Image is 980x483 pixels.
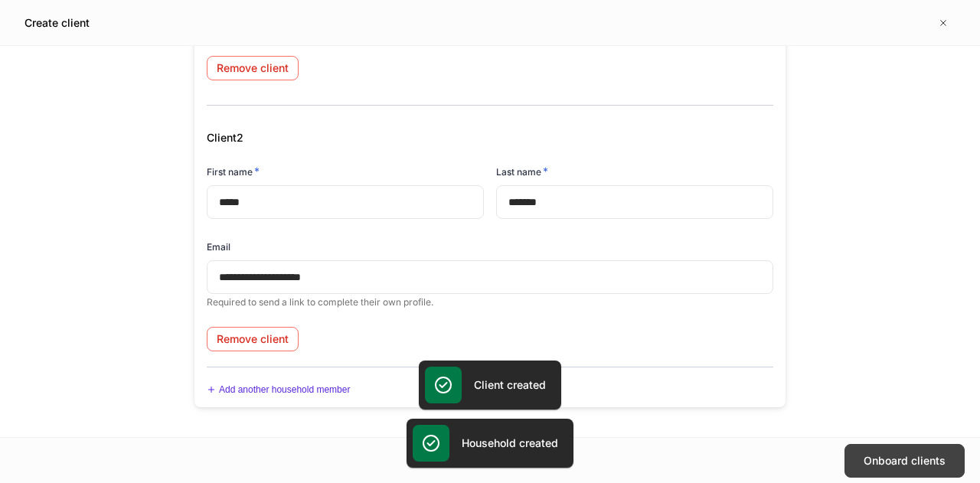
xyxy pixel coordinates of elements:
div: Remove client [217,60,289,76]
h6: First name [207,164,260,179]
h6: Email [207,240,230,254]
div: Onboard clients [864,453,946,468]
h6: Last name [496,164,548,179]
button: Remove client [207,56,299,80]
h5: Client 2 [207,130,773,145]
button: Add another household member [207,384,350,396]
h5: Create client [24,15,90,31]
p: Required to send a link to complete their own profile. [207,296,773,308]
div: Remove client [217,331,289,347]
h5: Client created [474,377,546,393]
button: Remove client [207,327,299,351]
h5: Household created [462,436,558,451]
button: Onboard clients [844,444,965,478]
